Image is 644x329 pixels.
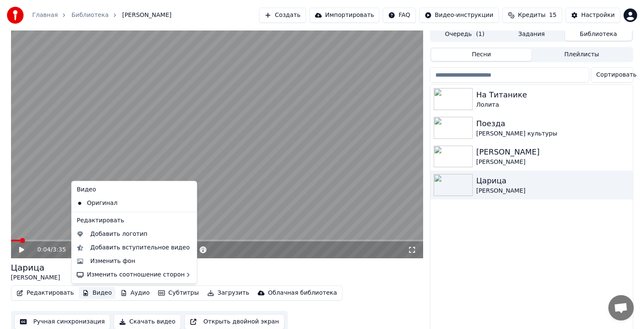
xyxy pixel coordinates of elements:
div: [PERSON_NAME] [476,146,629,158]
span: Кредиты [518,11,546,19]
button: Видео [79,287,115,299]
div: [PERSON_NAME] [476,158,629,166]
button: Песни [431,49,532,61]
div: [PERSON_NAME] [476,187,629,195]
button: Очередь [431,28,498,41]
div: Изменить соотношение сторон [73,268,195,282]
button: Аудио [117,287,153,299]
button: Субтитры [155,287,202,299]
button: Загрузить [204,287,253,299]
button: Настройки [566,8,620,23]
span: [PERSON_NAME] [122,11,171,19]
div: Добавить логотип [90,230,148,238]
div: Изменить фон [90,257,135,265]
button: Импортировать [309,8,380,23]
a: Главная [32,11,58,19]
div: [PERSON_NAME] культуры [476,130,629,138]
span: 15 [549,11,557,19]
div: На Титанике [476,89,629,101]
img: youka [7,7,24,24]
a: Библиотека [71,11,109,19]
div: Редактировать [73,214,195,227]
div: Видео [73,183,195,196]
button: Задания [498,28,565,41]
div: Облачная библиотека [268,289,337,297]
div: Открытый чат [608,295,634,321]
div: Оригинал [73,196,182,210]
button: FAQ [383,8,415,23]
button: Плейлисты [532,49,632,61]
button: Создать [259,8,306,23]
div: Царица [476,175,629,187]
button: Библиотека [565,28,632,41]
span: ( 1 ) [476,30,485,39]
button: Редактировать [13,287,78,299]
button: Кредиты15 [502,8,562,23]
div: Настройки [581,11,615,19]
div: Лолита [476,101,629,109]
div: Добавить вступительное видео [90,243,190,252]
div: / [37,246,58,254]
div: Поезда [476,118,629,130]
span: 3:35 [53,246,66,254]
span: Сортировать [597,71,637,79]
div: Царица [11,262,60,274]
span: 0:04 [37,246,50,254]
div: [PERSON_NAME] [11,274,60,282]
button: Видео-инструкции [419,8,499,23]
nav: breadcrumb [32,11,172,19]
